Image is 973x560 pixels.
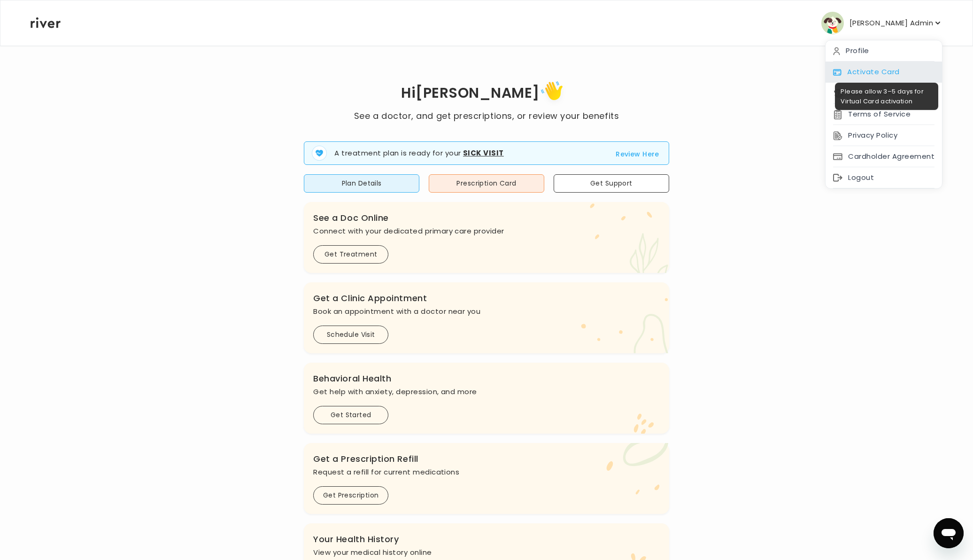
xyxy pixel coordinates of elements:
p: [PERSON_NAME] Admin [849,16,933,30]
div: Activate Card [826,62,942,83]
p: Connect with your dedicated primary care provider [313,225,660,238]
h3: See a Doc Online [313,211,660,225]
div: Logout [826,167,942,188]
button: Get Treatment [313,245,388,264]
button: Get Prescription [313,486,388,505]
h3: Your Health History [313,533,660,546]
p: Book an appointment with a doctor near you [313,305,660,318]
button: Review Here [616,148,659,160]
h3: Behavioral Health [313,372,660,385]
div: Privacy Policy [826,125,942,146]
div: Terms of Service [826,104,942,125]
iframe: Button to launch messaging window [934,518,964,548]
div: Cardholder Agreement [826,146,942,167]
button: Prescription Card [429,174,544,193]
p: See a doctor, and get prescriptions, or review your benefits [354,109,619,123]
button: Plan Details [304,174,419,193]
p: A treatment plan is ready for your [334,148,504,159]
button: Get Support [554,174,669,193]
img: user avatar [821,12,844,34]
h3: Get a Clinic Appointment [313,292,660,305]
p: Request a refill for current medications [313,466,660,479]
button: user avatar[PERSON_NAME] Admin [821,12,942,34]
p: View your medical history online [313,546,660,559]
strong: Sick Visit [463,148,504,158]
h1: Hi [PERSON_NAME] [354,78,619,109]
button: Get Started [313,406,388,424]
button: Reimbursement [833,86,909,100]
button: Schedule Visit [313,326,388,344]
h3: Get a Prescription Refill [313,452,660,466]
p: Get help with anxiety, depression, and more [313,385,660,398]
div: Profile [826,40,942,62]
